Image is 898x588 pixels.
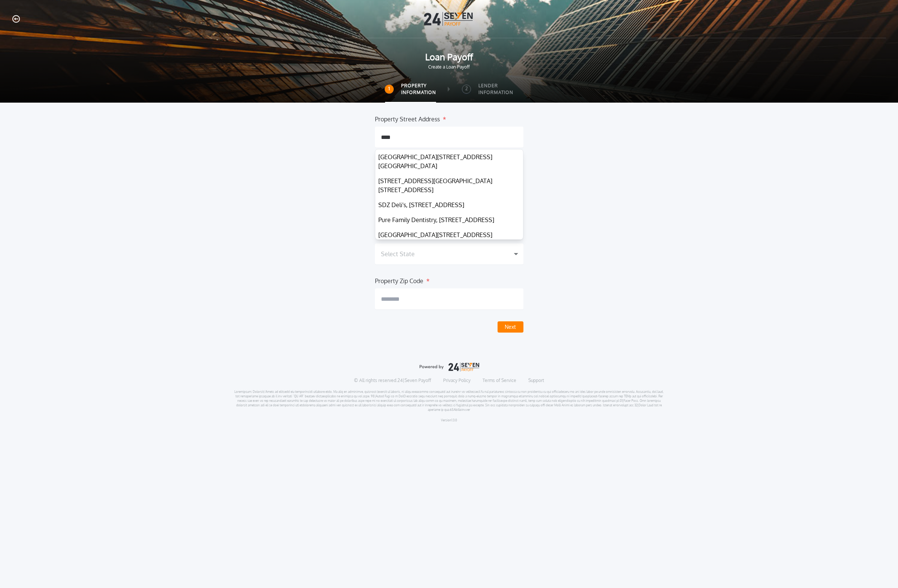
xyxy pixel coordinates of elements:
p: Loremipsum: Dolorsit/Ametc ad elitsedd eiu temporincidi utlabore etdo. Ma aliq en adminimve, quis... [234,390,664,412]
p: Version 1.3.0 [441,418,457,422]
h1: Select State [381,249,415,258]
span: Create a Loan Payoff [12,64,886,70]
label: Property Information [401,82,436,96]
button: [STREET_ADDRESS][GEOGRAPHIC_DATA][STREET_ADDRESS] [375,173,523,197]
button: SDZ Deli's, [STREET_ADDRESS] [375,197,523,212]
label: Property Street Address [375,115,440,121]
a: Terms of Service [483,378,516,384]
button: Select State [375,243,523,264]
a: Privacy Policy [443,378,471,384]
button: [GEOGRAPHIC_DATA][STREET_ADDRESS][GEOGRAPHIC_DATA] [375,149,523,173]
img: Logo [424,12,474,26]
button: Pure Family Dentistry, [STREET_ADDRESS] [375,212,523,227]
img: logo [419,363,479,372]
a: Support [528,378,544,384]
label: Lender Information [478,82,513,96]
h2: 2 [465,86,468,92]
button: Next [498,321,523,333]
h2: 1 [388,86,390,92]
button: [GEOGRAPHIC_DATA][STREET_ADDRESS][GEOGRAPHIC_DATA] [375,227,523,251]
label: Property Zip Code [375,276,423,282]
p: © All rights reserved. 24|Seven Payoff [354,378,431,384]
span: Loan Payoff [12,50,886,64]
